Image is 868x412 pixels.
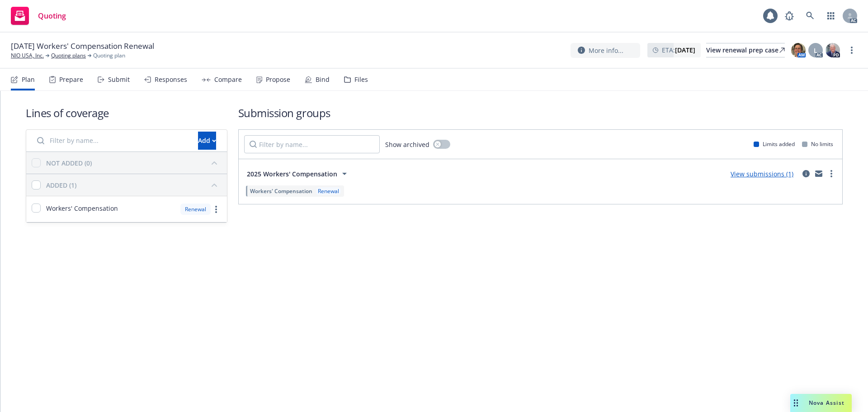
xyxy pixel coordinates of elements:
[38,12,66,19] span: Quoting
[46,178,222,192] button: ADDED (1)
[250,187,312,195] span: Workers' Compensation
[801,168,811,179] a: circleInformation
[211,204,222,215] a: more
[46,156,222,170] button: NOT ADDED (0)
[809,399,844,407] span: Nova Assist
[589,46,623,55] span: More info...
[826,168,837,179] a: more
[814,46,817,55] span: L
[198,132,216,150] button: Add
[791,43,806,57] img: photo
[790,394,852,412] button: Nova Assist
[46,158,92,168] div: NOT ADDED (0)
[155,76,187,83] div: Responses
[198,132,216,149] div: Add
[11,41,154,52] span: [DATE] Workers' Compensation Renewal
[266,76,290,83] div: Propose
[385,140,429,149] span: Show archived
[780,7,798,25] a: Report a Bug
[59,76,83,83] div: Prepare
[51,52,86,60] a: Quoting plans
[802,140,833,148] div: No limits
[7,3,70,28] a: Quoting
[846,45,857,56] a: more
[26,105,227,120] h1: Lines of coverage
[316,76,330,83] div: Bind
[214,76,242,83] div: Compare
[244,165,353,183] button: 2025 Workers' Compensation
[790,394,802,412] div: Drag to move
[754,140,795,148] div: Limits added
[180,204,211,215] div: Renewal
[813,168,824,179] a: mail
[801,7,819,25] a: Search
[108,76,130,83] div: Submit
[11,52,44,60] a: NIO USA, Inc.
[244,135,380,153] input: Filter by name...
[238,105,843,120] h1: Submission groups
[826,43,840,57] img: photo
[316,187,341,195] div: Renewal
[662,45,695,55] span: ETA :
[706,43,785,57] a: View renewal prep case
[247,169,337,179] span: 2025 Workers' Compensation
[93,52,125,60] span: Quoting plan
[706,43,785,57] div: View renewal prep case
[822,7,840,25] a: Switch app
[675,46,695,54] strong: [DATE]
[731,170,793,178] a: View submissions (1)
[354,76,368,83] div: Files
[571,43,640,58] button: More info...
[32,132,193,150] input: Filter by name...
[46,204,118,213] span: Workers' Compensation
[22,76,35,83] div: Plan
[46,180,76,190] div: ADDED (1)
